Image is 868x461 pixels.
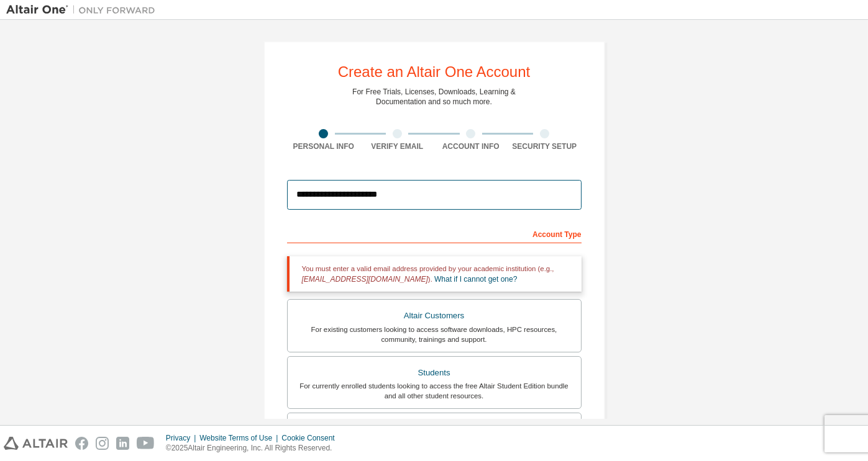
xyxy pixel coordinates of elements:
div: For currently enrolled students looking to access the free Altair Student Edition bundle and all ... [295,381,573,401]
div: Students [295,364,573,382]
div: Website Terms of Use [199,433,281,443]
img: linkedin.svg [116,437,129,450]
img: altair_logo.svg [4,437,68,450]
div: For existing customers looking to access software downloads, HPC resources, community, trainings ... [295,324,573,344]
div: Altair Customers [295,307,573,324]
div: You must enter a valid email address provided by your academic institution (e.g., ). [287,256,582,292]
div: Cookie Consent [281,433,342,443]
img: instagram.svg [96,437,109,450]
img: youtube.svg [137,437,155,450]
img: facebook.svg [75,437,88,450]
div: Verify Email [360,141,434,151]
div: Personal Info [287,141,361,151]
div: For Free Trials, Licenses, Downloads, Learning & Documentation and so much more. [352,87,516,107]
span: [EMAIL_ADDRESS][DOMAIN_NAME] [302,275,428,284]
div: Create an Altair One Account [338,65,531,79]
a: What if I cannot get one? [434,275,517,284]
div: Privacy [166,433,199,443]
div: Account Info [434,141,508,151]
div: Account Type [287,223,582,243]
div: Security Setup [508,141,582,151]
p: © 2025 Altair Engineering, Inc. All Rights Reserved. [166,443,342,454]
img: Altair One [6,4,162,16]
